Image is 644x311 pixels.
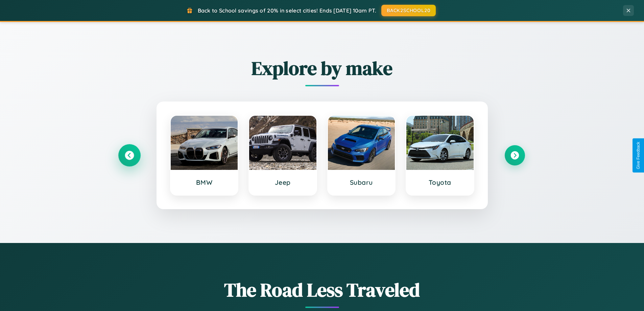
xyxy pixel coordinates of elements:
[177,178,231,186] h3: BMW
[636,142,641,169] div: Give Feedback
[413,178,467,186] h3: Toyota
[335,178,388,186] h3: Subaru
[198,7,376,14] span: Back to School savings of 20% in select cities! Ends [DATE] 10am PT.
[119,55,525,81] h2: Explore by make
[381,5,436,16] button: BACK2SCHOOL20
[256,178,310,186] h3: Jeep
[119,277,525,303] h1: The Road Less Traveled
